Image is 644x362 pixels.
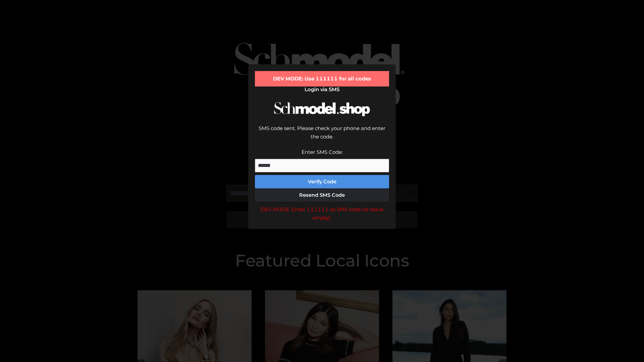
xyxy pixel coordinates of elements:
div: SMS code sent. Please check your phone and enter the code. [255,124,389,148]
button: Resend SMS Code [255,188,389,202]
h2: Login via SMS [255,86,389,93]
img: Schmodel Logo [272,96,372,122]
button: Verify Code [255,175,389,188]
label: Enter SMS Code: [302,149,343,155]
div: DEV MODE: Enter 111111 as SMS code (or leave empty). [255,205,389,222]
div: DEV MODE: Use 111111 for all codes [255,71,389,86]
